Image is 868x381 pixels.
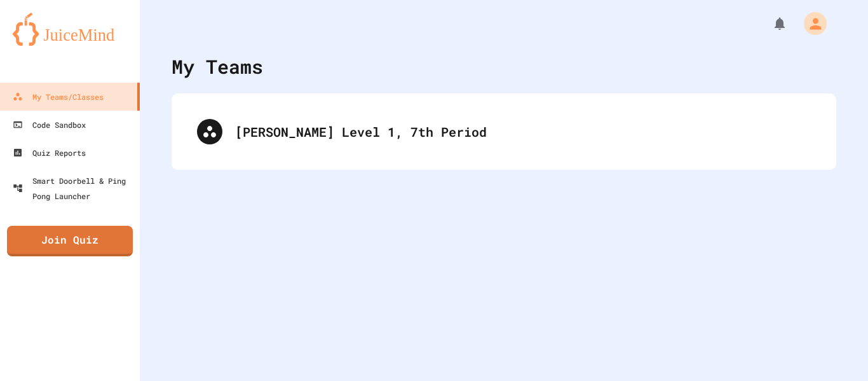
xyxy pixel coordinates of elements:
div: My Teams/Classes [13,89,104,104]
div: Smart Doorbell & Ping Pong Launcher [13,173,135,204]
iframe: chat widget [763,275,855,329]
div: My Notifications [749,13,790,34]
div: [PERSON_NAME] Level 1, 7th Period [235,122,811,141]
img: logo-orange.svg [13,13,127,46]
div: My Teams [172,52,263,81]
iframe: chat widget [815,330,855,368]
div: My Account [790,9,830,38]
a: Join Quiz [7,226,133,256]
div: [PERSON_NAME] Level 1, 7th Period [184,106,824,157]
div: Code Sandbox [13,117,86,132]
div: Quiz Reports [13,145,86,160]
